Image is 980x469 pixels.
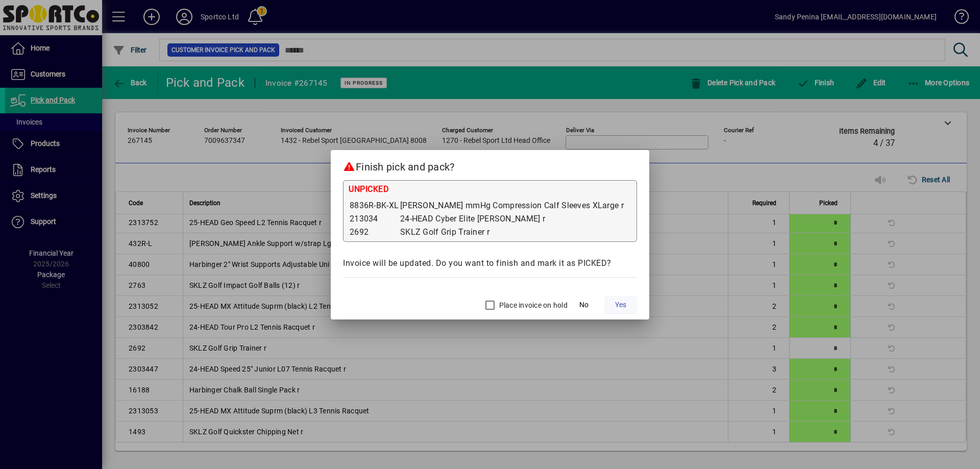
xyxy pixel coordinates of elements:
td: 213034 [349,212,400,226]
td: SKLZ Golf Grip Trainer r [400,226,631,239]
span: No [579,300,589,310]
h2: Finish pick and pack? [331,150,649,180]
td: 2692 [349,226,400,239]
button: No [568,296,600,314]
label: Place invoice on hold [497,300,568,310]
span: Yes [615,300,626,310]
td: [PERSON_NAME] mmHg Compression Calf Sleeves XLarge r [400,199,631,212]
td: 8836R-BK-XL [349,199,400,212]
button: Yes [604,296,637,314]
td: 24-HEAD Cyber Elite [PERSON_NAME] r [400,212,631,226]
div: Invoice will be updated. Do you want to finish and mark it as PICKED? [343,257,637,269]
div: UNPICKED [349,183,631,198]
